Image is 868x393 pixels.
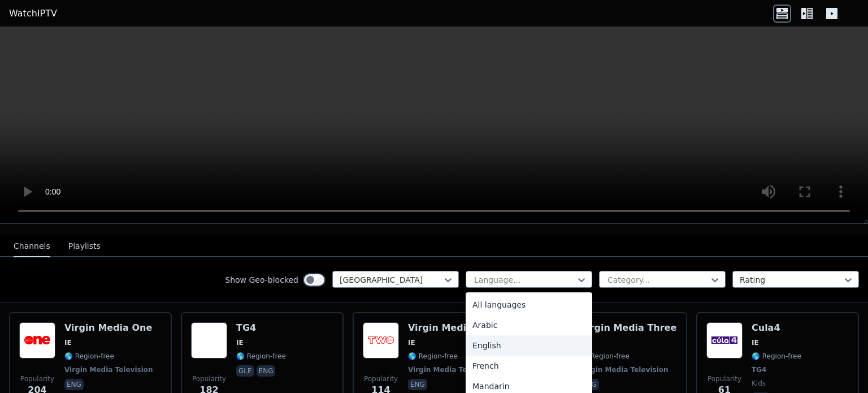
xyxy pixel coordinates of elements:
p: eng [408,379,427,390]
span: IE [236,338,244,347]
p: gle [236,365,254,377]
h6: Virgin Media Three [580,322,676,334]
span: Virgin Media Television [408,365,497,374]
span: 🌎 Region-free [64,352,114,361]
span: IE [752,338,759,347]
h6: Virgin Media One [64,322,155,334]
span: 🌎 Region-free [408,352,458,361]
label: Show Geo-blocked [225,274,298,286]
h6: Virgin Media Two [408,322,499,334]
a: WatchIPTV [9,7,57,20]
img: TG4 [191,322,227,359]
span: Virgin Media Television [64,365,153,374]
span: Popularity [708,374,741,383]
span: kids [752,379,766,388]
h6: TG4 [236,322,286,334]
span: TG4 [752,365,766,374]
p: eng [64,379,84,390]
img: Cula4 [706,322,743,359]
div: All languages [466,295,592,315]
span: Popularity [20,374,54,383]
button: Channels [14,236,50,257]
div: Arabic [466,315,592,335]
span: 🌎 Region-free [752,352,801,361]
span: Popularity [192,374,226,383]
span: 🌎 Region-free [236,352,286,361]
div: English [466,335,592,356]
img: Virgin Media Two [363,322,399,359]
span: Virgin Media Television [580,365,669,374]
span: IE [64,338,72,347]
span: IE [408,338,415,347]
div: French [466,356,592,376]
span: Popularity [364,374,398,383]
h6: Cula4 [752,322,801,334]
span: 🌎 Region-free [580,352,630,361]
button: Playlists [68,236,101,257]
img: Virgin Media One [19,322,55,359]
p: eng [257,365,276,377]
